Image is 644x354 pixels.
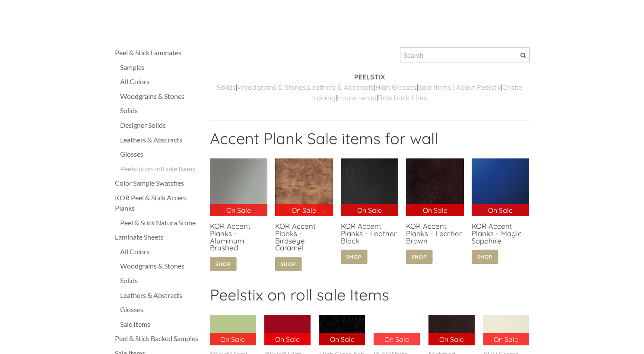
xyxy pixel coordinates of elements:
[374,333,420,345] p: On Sale
[374,315,420,345] img: s832171791223022656_p540_i1_w400.jpeg
[264,315,311,345] img: s832171791223022656_p500_i1_w400.jpeg
[210,333,256,345] p: On Sale
[378,93,424,102] a: Raw back film
[210,307,256,354] img: s832171791223022656_p897_i3_w500.jpeg
[354,73,385,81] strong: PEELSTIX
[319,315,365,345] img: s832171791223022656_p497_i1_w400.jpeg
[303,83,306,92] a: s
[120,135,201,145] a: Leathers & Abstracts
[237,83,303,92] a: Woodgrains & Stone
[120,120,201,130] a: Designer Solids
[400,47,530,63] input: Search
[377,93,378,102] span: |
[120,218,201,228] a: Peel & Stick Natura Stone
[483,314,530,346] img: s832171791223022656_p706_i1_w390.jpeg
[120,304,201,315] a: Glosses
[120,164,201,174] a: Peelstix on roll sale Items
[115,193,201,213] a: KOR Peel & Stick Accent Planks
[120,275,201,286] a: Solids
[264,333,311,345] p: On Sale
[308,83,371,92] a: Leathers & Abstract
[337,93,377,102] a: House-wrap
[483,2,520,29] a: Shop
[236,83,237,92] span: |
[210,129,530,154] h2: Accent Plank Sale items for wall
[120,290,201,300] a: Leathers & Abstracts
[319,333,365,345] p: On Sale
[120,91,201,101] a: Woodgrains & Stones
[375,83,417,92] a: High Glosses
[115,47,201,58] a: Peel & Stick Laminates
[336,93,337,102] span: |
[120,319,201,329] a: Sale Items
[120,149,201,159] a: Glosses
[428,333,475,345] p: On Sale
[501,83,502,92] span: |
[428,315,475,345] img: s832171791223022656_p705_i1_w400.jpeg
[418,83,501,92] a: Sale Items | About Peelstix
[483,333,530,345] p: On Sale
[520,53,526,58] span: Search
[120,105,201,116] a: Solids
[120,76,201,87] a: All Colors
[371,83,374,92] a: s
[210,285,530,310] h2: Peelstix on roll sale Items
[417,83,418,92] span: |
[217,83,236,92] a: ​Solids
[115,178,201,188] a: Color Sample Swatches
[434,2,483,29] a: Samples
[520,2,568,29] a: How To
[120,261,201,271] a: Woodgrains & Stones
[394,2,434,29] a: Home
[374,83,375,92] span: |
[120,247,201,257] a: All Colors
[424,93,427,102] a: s
[115,232,201,242] a: Laminate Sheets
[17,5,101,27] img: REFACE SUPPLIES
[120,62,201,73] a: Samples
[568,2,627,29] a: More Info
[306,83,308,92] span: |
[115,333,201,344] a: Peel & Stick Backed Samples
